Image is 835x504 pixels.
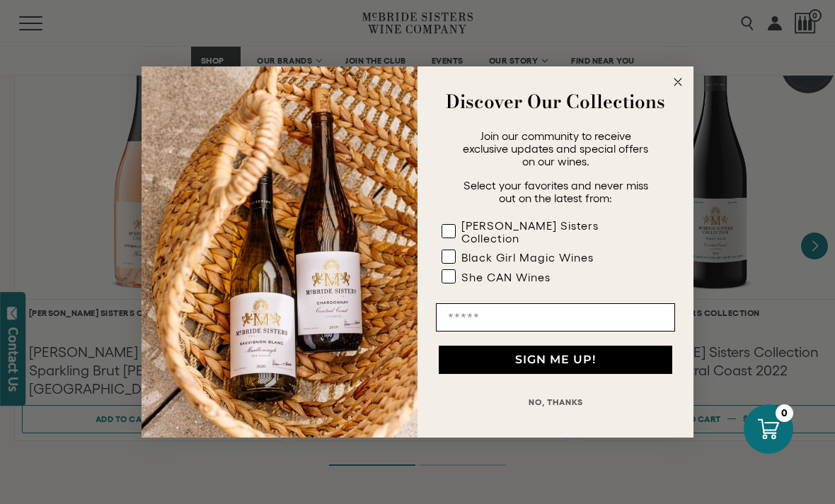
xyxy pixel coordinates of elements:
div: 0 [776,404,793,422]
div: Black Girl Magic Wines [461,251,594,264]
button: NO, THANKS [436,388,675,416]
span: Select your favorites and never miss out on the latest from: [463,179,648,204]
span: Join our community to receive exclusive updates and special offers on our wines. [463,129,648,168]
input: Email [436,303,675,332]
div: She CAN Wines [461,271,551,283]
img: 42653730-7e35-4af7-a99d-12bf478283cf.jpeg [142,66,417,438]
strong: Discover Our Collections [446,88,665,115]
button: Close dialog [669,74,686,90]
button: SIGN ME UP! [439,346,672,374]
div: [PERSON_NAME] Sisters Collection [461,219,647,245]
